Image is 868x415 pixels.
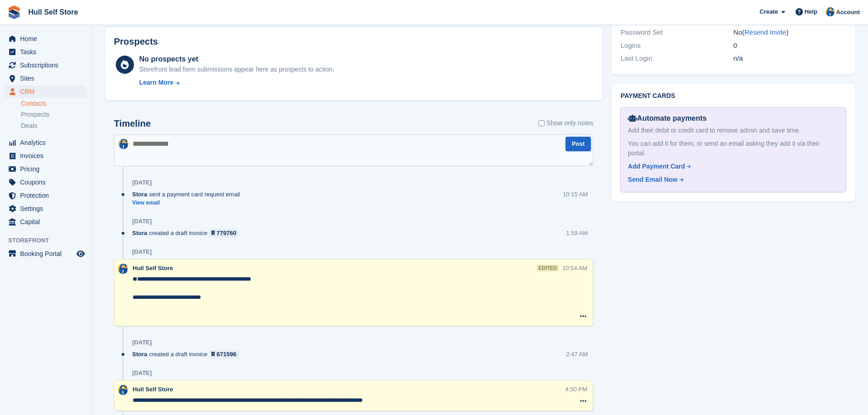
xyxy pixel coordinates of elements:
[20,85,75,98] span: CRM
[628,162,685,171] div: Add Payment Card
[628,162,835,171] a: Add Payment Card
[133,265,173,272] span: Hull Self Store
[539,118,593,128] label: Show only notes
[20,32,75,45] span: Home
[621,53,733,64] div: Last Login
[118,139,128,149] img: Hull Self Store
[133,386,173,393] span: Hull Self Store
[114,36,158,47] h2: Prospects
[20,46,75,58] span: Tasks
[5,163,86,175] a: menu
[566,229,588,237] div: 1:59 AM
[760,7,778,16] span: Create
[537,265,559,272] div: edited
[21,110,86,119] a: Prospects
[5,32,86,45] a: menu
[562,264,587,272] div: 10:54 AM
[139,78,334,87] a: Learn More
[566,350,588,359] div: 2:47 AM
[836,8,860,17] span: Account
[5,149,86,162] a: menu
[5,176,86,189] a: menu
[7,5,21,19] img: stora-icon-8386f47178a22dfd0bd8f6a31ec36ba5ce8667c1dd55bd0f319d3a0aa187defe.svg
[5,72,86,85] a: menu
[20,215,75,228] span: Capital
[132,248,152,256] div: [DATE]
[628,113,838,124] div: Automate payments
[21,99,86,108] a: Contacts
[5,202,86,215] a: menu
[132,339,152,346] div: [DATE]
[132,350,147,359] span: Stora
[139,65,334,74] div: Storefront lead form submissions appear here as prospects to action.
[118,264,128,274] img: Hull Self Store
[826,7,835,16] img: Hull Self Store
[5,46,86,58] a: menu
[565,385,587,394] div: 4:50 PM
[5,59,86,72] a: menu
[628,126,838,135] div: Add their debit or credit card to remove admin and save time.
[20,163,75,175] span: Pricing
[25,5,82,20] a: Hull Self Store
[20,136,75,149] span: Analytics
[216,350,236,359] div: 671596
[118,385,128,395] img: Hull Self Store
[139,78,173,87] div: Learn More
[21,121,86,131] a: Deals
[20,176,75,189] span: Coupons
[734,41,846,51] div: 0
[621,27,733,38] div: Password Set
[628,175,678,184] div: Send Email Now
[20,189,75,202] span: Protection
[139,54,334,65] div: No prospects yet
[5,215,86,228] a: menu
[132,229,147,237] span: Stora
[216,229,236,237] div: 779760
[805,7,817,16] span: Help
[132,179,152,186] div: [DATE]
[539,118,544,128] input: Show only notes
[209,229,239,237] a: 779760
[132,369,152,377] div: [DATE]
[742,28,789,36] span: ( )
[5,136,86,149] a: menu
[21,122,37,130] span: Deals
[114,118,151,129] h2: Timeline
[132,350,243,359] div: created a draft invoice
[132,199,245,207] a: View email
[5,247,86,260] a: menu
[20,72,75,85] span: Sites
[628,139,838,158] div: You can add it for them, or send an email asking they add it via their portal.
[5,189,86,202] a: menu
[20,59,75,72] span: Subscriptions
[565,137,591,152] button: Post
[621,92,846,100] h2: Payment cards
[20,247,75,260] span: Booking Portal
[621,41,733,51] div: Logins
[209,350,239,359] a: 671596
[734,27,846,38] div: No
[21,110,49,119] span: Prospects
[132,229,243,237] div: created a draft invoice
[20,149,75,162] span: Invoices
[563,190,588,199] div: 10:15 AM
[132,190,147,199] span: Stora
[5,85,86,98] a: menu
[20,202,75,215] span: Settings
[75,248,86,259] a: Preview store
[132,190,245,199] div: sent a payment card request email
[745,28,786,36] a: Resend Invite
[734,53,846,64] div: n/a
[132,218,152,225] div: [DATE]
[8,236,91,245] span: Storefront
